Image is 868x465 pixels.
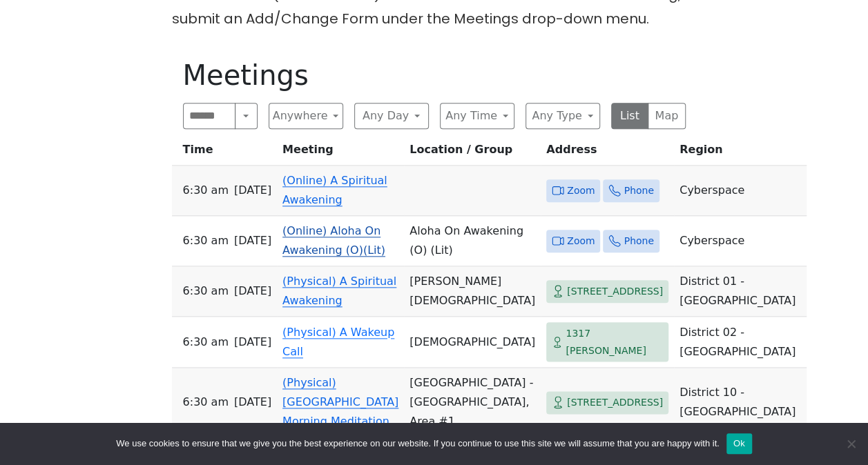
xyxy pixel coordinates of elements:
[282,275,396,307] a: (Physical) A Spiritual Awakening
[234,231,271,250] span: [DATE]
[567,283,663,300] span: [STREET_ADDRESS]
[183,281,229,301] span: 6:30 AM
[234,181,271,200] span: [DATE]
[183,393,229,412] span: 6:30 AM
[674,368,807,437] td: District 10 - [GEOGRAPHIC_DATA]
[674,140,807,166] th: Region
[172,140,278,166] th: Time
[404,368,541,437] td: [GEOGRAPHIC_DATA] - [GEOGRAPHIC_DATA], Area #1
[269,103,343,129] button: Anywhere
[674,317,807,368] td: District 02 - [GEOGRAPHIC_DATA]
[183,181,229,200] span: 6:30 AM
[183,333,229,352] span: 6:30 AM
[541,140,674,166] th: Address
[282,326,394,358] a: (Physical) A Wakeup Call
[234,393,271,412] span: [DATE]
[282,224,385,257] a: (Online) Aloha On Awakening (O)(Lit)
[183,59,686,92] h1: Meetings
[611,103,649,129] button: List
[235,103,257,129] button: Search
[277,140,404,166] th: Meeting
[674,166,807,216] td: Cyberspace
[404,216,541,266] td: Aloha On Awakening (O) (Lit)
[624,182,653,199] span: Phone
[567,182,595,199] span: Zoom
[440,103,514,129] button: Any Time
[404,317,541,368] td: [DEMOGRAPHIC_DATA]
[404,266,541,317] td: [PERSON_NAME][DEMOGRAPHIC_DATA]
[282,174,387,206] a: (Online) A Spiritual Awakening
[726,433,752,454] button: Ok
[183,231,229,250] span: 6:30 AM
[234,281,271,301] span: [DATE]
[567,232,595,250] span: Zoom
[624,232,653,250] span: Phone
[404,140,541,166] th: Location / Group
[116,437,719,451] span: We use cookies to ensure that we give you the best experience on our website. If you continue to ...
[183,103,236,129] input: Search
[567,394,663,411] span: [STREET_ADDRESS]
[674,266,807,317] td: District 01 - [GEOGRAPHIC_DATA]
[234,333,271,352] span: [DATE]
[354,103,429,129] button: Any Day
[844,437,858,451] span: No
[282,376,398,428] a: (Physical) [GEOGRAPHIC_DATA] Morning Meditation
[566,325,663,359] span: 1317 [PERSON_NAME]
[648,103,686,129] button: Map
[525,103,600,129] button: Any Type
[674,216,807,266] td: Cyberspace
